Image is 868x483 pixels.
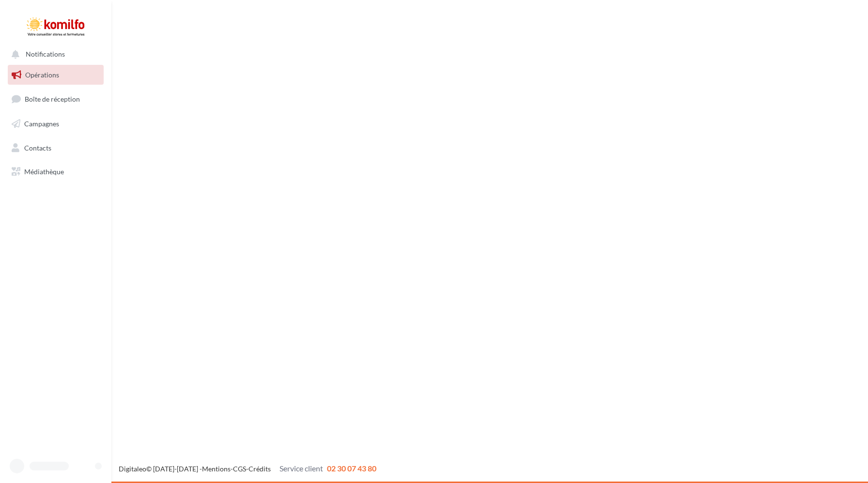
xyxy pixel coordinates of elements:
[6,162,106,182] a: Médiathèque
[24,143,51,151] span: Contacts
[6,65,106,85] a: Opérations
[6,114,106,134] a: Campagnes
[248,465,271,473] a: Crédits
[6,89,106,109] a: Boîte de réception
[327,464,376,473] span: 02 30 07 43 80
[25,95,80,103] span: Boîte de réception
[233,465,246,473] a: CGS
[26,50,65,59] span: Notifications
[25,71,59,79] span: Opérations
[119,465,146,473] a: Digitaleo
[119,465,376,473] span: © [DATE]-[DATE] - - -
[6,138,106,158] a: Contacts
[24,167,64,176] span: Médiathèque
[24,120,59,128] span: Campagnes
[202,465,231,473] a: Mentions
[279,464,323,473] span: Service client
